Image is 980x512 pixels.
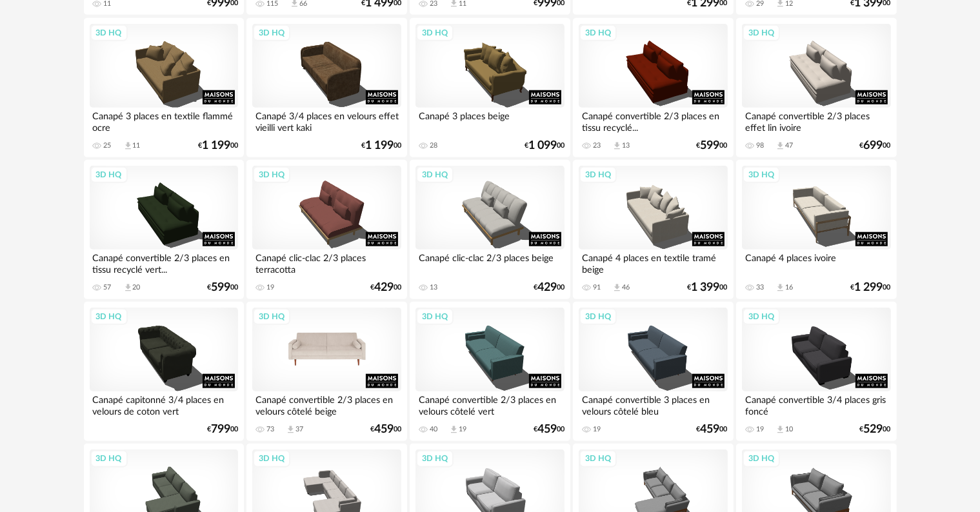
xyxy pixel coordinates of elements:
span: 599 [701,141,720,150]
div: 3D HQ [743,166,780,183]
a: 3D HQ Canapé 4 places ivoire 33 Download icon 16 €1 29900 [736,160,896,299]
span: 1 399 [692,283,720,292]
a: 3D HQ Canapé convertible 2/3 places en tissu recyclé... 23 Download icon 13 €59900 [573,18,733,157]
div: 98 [756,141,764,150]
div: € 00 [697,141,728,150]
div: € 00 [860,425,891,434]
div: 20 [133,283,141,292]
div: 46 [622,283,630,292]
div: 3D HQ [579,25,617,41]
div: 3D HQ [743,450,780,467]
span: Download icon [449,425,459,435]
a: 3D HQ Canapé convertible 2/3 places effet lin ivoire 98 Download icon 47 €69900 [736,18,896,157]
span: Download icon [612,283,622,293]
span: 1 299 [855,283,883,292]
div: 3D HQ [90,25,128,41]
div: Canapé clic-clac 2/3 places terracotta [252,250,401,275]
div: 11 [133,141,141,150]
div: 19 [593,425,601,434]
div: € 00 [361,141,401,150]
span: Download icon [775,141,785,151]
div: € 00 [534,283,565,292]
div: 16 [785,283,793,292]
div: 23 [593,141,601,150]
div: 10 [785,425,793,434]
span: Download icon [123,283,133,293]
span: 1 099 [528,141,557,150]
div: Canapé convertible 2/3 places effet lin ivoire [742,108,890,133]
div: Canapé 3 places en textile flammé ocre [90,108,238,133]
div: € 00 [688,283,728,292]
div: € 00 [198,141,238,150]
div: Canapé 3/4 places en velours effet vieilli vert kaki [252,108,401,133]
span: 599 [211,283,230,292]
a: 3D HQ Canapé convertible 3 places en velours côtelé bleu 19 €45900 [573,302,733,441]
span: 459 [374,425,394,434]
a: 3D HQ Canapé clic-clac 2/3 places terracotta 19 €42900 [246,160,406,299]
div: € 00 [860,141,891,150]
a: 3D HQ Canapé convertible 2/3 places en velours côtelé vert 40 Download icon 19 €45900 [410,302,570,441]
div: 3D HQ [579,166,617,183]
div: Canapé 4 places en textile tramé beige [579,250,727,275]
span: 799 [211,425,230,434]
a: 3D HQ Canapé 3 places beige 28 €1 09900 [410,18,570,157]
a: 3D HQ Canapé 3/4 places en velours effet vieilli vert kaki €1 19900 [246,18,406,157]
span: 529 [864,425,883,434]
div: 13 [622,141,630,150]
div: Canapé convertible 2/3 places en velours côtelé beige [252,391,401,417]
div: 3D HQ [416,166,454,183]
div: 25 [104,141,112,150]
div: Canapé 4 places ivoire [742,250,890,275]
div: 3D HQ [579,308,617,325]
a: 3D HQ Canapé clic-clac 2/3 places beige 13 €42900 [410,160,570,299]
span: Download icon [612,141,622,151]
div: € 00 [207,283,238,292]
div: Canapé clic-clac 2/3 places beige [415,250,564,275]
span: Download icon [775,283,785,293]
div: € 00 [370,283,401,292]
div: € 00 [525,141,565,150]
div: 3D HQ [90,308,128,325]
span: 1 199 [202,141,230,150]
span: Download icon [123,141,133,151]
a: 3D HQ Canapé 4 places en textile tramé beige 91 Download icon 46 €1 39900 [573,160,733,299]
div: 3D HQ [253,25,290,41]
div: 13 [430,283,437,292]
div: Canapé convertible 3 places en velours côtelé bleu [579,391,727,417]
div: Canapé 3 places beige [415,108,564,133]
div: 3D HQ [579,450,617,467]
div: 33 [756,283,764,292]
span: 459 [701,425,720,434]
a: 3D HQ Canapé convertible 2/3 places en velours côtelé beige 73 Download icon 37 €45900 [246,302,406,441]
span: Download icon [775,425,785,435]
div: € 00 [370,425,401,434]
div: 3D HQ [743,25,780,41]
span: 699 [864,141,883,150]
a: 3D HQ Canapé capitonné 3/4 places en velours de coton vert €79900 [84,302,244,441]
div: 19 [459,425,466,434]
div: Canapé convertible 2/3 places en velours côtelé vert [415,391,564,417]
div: 3D HQ [90,166,128,183]
div: 3D HQ [416,25,454,41]
a: 3D HQ Canapé convertible 2/3 places en tissu recyclé vert... 57 Download icon 20 €59900 [84,160,244,299]
div: 3D HQ [416,308,454,325]
div: 91 [593,283,601,292]
div: Canapé capitonné 3/4 places en velours de coton vert [90,391,238,417]
div: 3D HQ [743,308,780,325]
div: € 00 [207,425,238,434]
div: Canapé convertible 2/3 places en tissu recyclé vert... [90,250,238,275]
div: € 00 [851,283,891,292]
div: Canapé convertible 3/4 places gris foncé [742,391,890,417]
div: 40 [430,425,437,434]
div: 3D HQ [253,308,290,325]
span: 429 [374,283,394,292]
div: 3D HQ [253,450,290,467]
div: 19 [756,425,764,434]
div: € 00 [534,425,565,434]
div: € 00 [697,425,728,434]
div: 3D HQ [416,450,454,467]
div: 19 [266,283,274,292]
div: Canapé convertible 2/3 places en tissu recyclé... [579,108,727,133]
div: 57 [104,283,112,292]
a: 3D HQ Canapé convertible 3/4 places gris foncé 19 Download icon 10 €52900 [736,302,896,441]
